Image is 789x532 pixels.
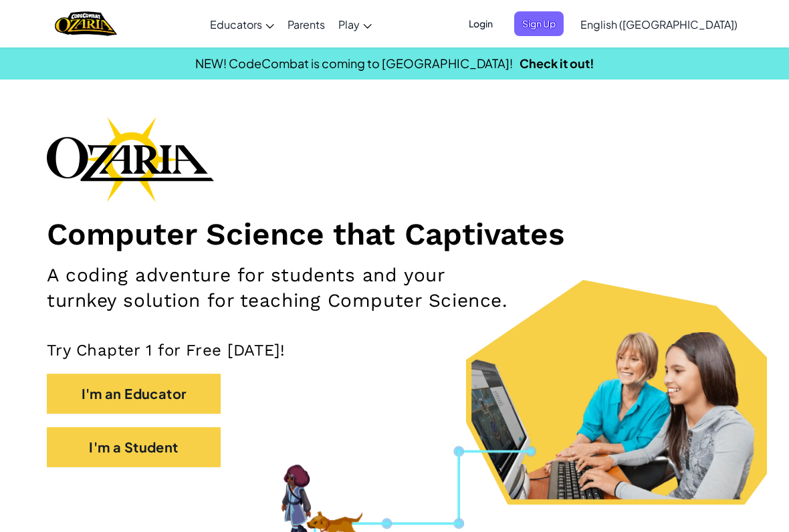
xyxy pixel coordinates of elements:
[47,116,214,202] img: Ozaria branding logo
[47,374,221,414] button: I'm an Educator
[47,427,221,467] button: I'm a Student
[210,17,262,31] span: Educators
[520,55,594,71] a: Check it out!
[461,11,501,36] button: Login
[332,6,378,42] a: Play
[195,55,513,71] span: NEW! CodeCombat is coming to [GEOGRAPHIC_DATA]!
[55,10,117,37] a: Ozaria by CodeCombat logo
[203,6,281,42] a: Educators
[47,340,742,360] p: Try Chapter 1 for Free [DATE]!
[580,17,738,31] span: English ([GEOGRAPHIC_DATA])
[574,6,744,42] a: English ([GEOGRAPHIC_DATA])
[47,215,742,253] h1: Computer Science that Captivates
[55,10,117,37] img: Home
[47,263,513,313] h2: A coding adventure for students and your turnkey solution for teaching Computer Science.
[338,17,360,31] span: Play
[281,6,332,42] a: Parents
[514,11,564,36] button: Sign Up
